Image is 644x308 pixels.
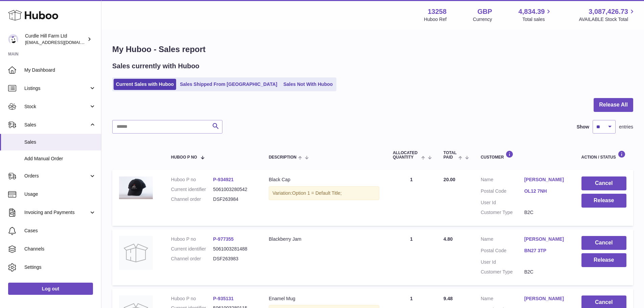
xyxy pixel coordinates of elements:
dt: Huboo P no [171,295,213,302]
span: Usage [24,191,96,197]
span: ALLOCATED Quantity [393,151,420,160]
button: Cancel [581,176,626,190]
a: [PERSON_NAME] [524,295,568,302]
a: OL12 7NH [524,188,568,194]
dt: Current identifier [171,186,213,193]
span: Option 1 = Default Title; [292,190,342,196]
div: Action / Status [581,150,626,160]
span: Total paid [444,151,457,160]
dd: B2C [524,269,568,275]
a: P-977355 [213,236,234,242]
a: Sales Not With Huboo [281,79,335,90]
span: [EMAIL_ADDRESS][DOMAIN_NAME] [25,40,99,45]
dd: 5061003280542 [213,186,255,193]
span: Cases [24,228,96,234]
span: Total sales [522,16,552,23]
span: Description [269,155,296,160]
div: Blackberry Jam [269,236,379,242]
dd: B2C [524,209,568,216]
span: Channels [24,246,96,252]
div: Customer [481,150,568,160]
img: internalAdmin-13258@internal.huboo.com [8,34,18,44]
dd: DSF263984 [213,196,255,203]
span: entries [619,124,633,130]
button: Release [581,194,626,208]
h1: My Huboo - Sales report [112,44,633,55]
span: 4,834.39 [519,7,545,16]
dt: Postal Code [481,247,524,256]
dt: Customer Type [481,209,524,216]
a: [PERSON_NAME] [524,176,568,183]
dt: Name [481,236,524,244]
dt: Current identifier [171,246,213,252]
button: Cancel [581,236,626,250]
dt: User Id [481,199,524,206]
span: Stock [24,103,89,110]
span: 3,087,426.73 [589,7,628,16]
span: Settings [24,264,96,270]
span: Invoicing and Payments [24,209,89,216]
dt: Customer Type [481,269,524,275]
span: Add Manual Order [24,156,96,162]
a: Current Sales with Huboo [114,79,176,90]
div: Enamel Mug [269,295,379,302]
img: no-photo.jpg [119,236,153,270]
dt: Name [481,176,524,185]
a: Log out [8,283,93,295]
dt: User Id [481,259,524,265]
dt: Name [481,295,524,304]
a: P-934921 [213,177,234,182]
a: 3,087,426.73 AVAILABLE Stock Total [579,7,636,23]
a: [PERSON_NAME] [524,236,568,242]
dt: Huboo P no [171,236,213,242]
span: AVAILABLE Stock Total [579,16,636,23]
td: 1 [386,170,437,226]
span: 20.00 [444,177,455,182]
a: Sales Shipped From [GEOGRAPHIC_DATA] [177,79,280,90]
dt: Postal Code [481,188,524,196]
label: Show [577,124,589,130]
img: EOB_7277EOB.jpg [119,176,153,199]
span: Orders [24,173,89,179]
a: BN27 3TP [524,247,568,254]
div: Variation: [269,186,379,200]
dt: Channel order [171,256,213,262]
strong: GBP [477,7,492,16]
strong: 13258 [428,7,447,16]
dd: DSF263983 [213,256,255,262]
td: 1 [386,229,437,285]
dd: 5061003281488 [213,246,255,252]
span: Sales [24,122,89,128]
span: Huboo P no [171,155,197,160]
dt: Huboo P no [171,176,213,183]
span: 4.80 [444,236,453,242]
a: 4,834.39 Total sales [519,7,553,23]
a: P-935131 [213,296,234,301]
span: Sales [24,139,96,145]
button: Release [581,253,626,267]
div: Black Cap [269,176,379,183]
h2: Sales currently with Huboo [112,62,199,71]
span: Listings [24,85,89,92]
span: 9.48 [444,296,453,301]
button: Release All [594,98,633,112]
dt: Channel order [171,196,213,203]
div: Currency [473,16,492,23]
div: Huboo Ref [424,16,447,23]
span: My Dashboard [24,67,96,73]
div: Curdle Hill Farm Ltd [25,33,86,46]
